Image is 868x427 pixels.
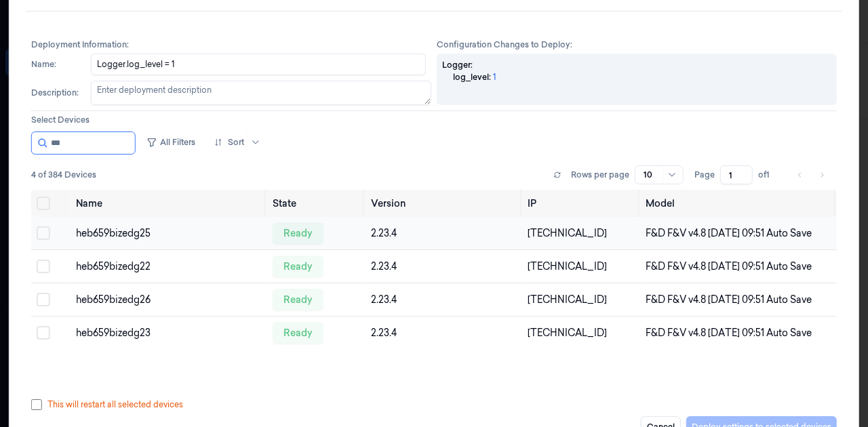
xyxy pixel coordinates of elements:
button: Select all [37,197,50,210]
h3: Select Devices [31,114,837,126]
th: IP [522,190,640,217]
div: F&D F&V v4.8 [DATE] 09:51 Auto Save [646,260,831,274]
div: F&D F&V v4.8 [DATE] 09:51 Auto Save [646,326,831,340]
div: [TECHNICAL_ID] [528,260,635,274]
label: Description : [31,89,85,97]
h4: Deployment Information : [31,39,431,51]
th: Name [71,190,267,217]
div: heb659bizedg23 [76,326,262,340]
div: ready [273,256,323,277]
div: [TECHNICAL_ID] [528,326,635,340]
div: [TECHNICAL_ID] [528,226,635,241]
span: This will restart all selected devices [47,399,183,411]
div: heb659bizedg26 [76,293,262,307]
div: 2.23.4 [371,293,517,307]
div: ready [273,322,323,344]
input: Enter deployment name [91,54,426,75]
div: ready [273,289,323,310]
th: State [267,190,366,217]
span: 4 of 384 Devices [31,169,96,181]
div: 2.23.4 [371,260,517,274]
div: heb659bizedg25 [76,226,262,241]
div: heb659bizedg22 [76,260,262,274]
div: ready [273,222,323,244]
button: Select row [37,226,50,240]
button: Select row [37,260,50,273]
div: [TECHNICAL_ID] [528,293,635,307]
div: F&D F&V v4.8 [DATE] 09:51 Auto Save [646,293,831,307]
div: F&D F&V v4.8 [DATE] 09:51 Auto Save [646,226,831,241]
span: Page [694,169,715,181]
h4: Configuration Changes to Deploy : [437,39,837,51]
button: Select row [37,293,50,306]
button: All Filters [141,131,201,153]
div: 2.23.4 [371,326,517,340]
span: of 1 [758,169,780,181]
label: Name : [31,60,85,68]
span: log_level : [453,71,491,83]
span: Logger : [442,59,473,70]
nav: pagination [791,165,831,184]
p: Rows per page [571,169,629,181]
th: Model [640,190,837,217]
span: 1 [493,72,496,82]
button: Select row [37,326,50,340]
th: Version [366,190,523,217]
div: 2.23.4 [371,226,517,241]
